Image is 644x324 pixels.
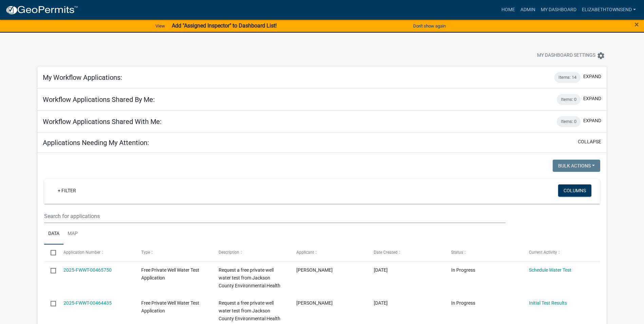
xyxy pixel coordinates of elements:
[529,267,571,273] a: Schedule Water Test
[451,250,463,255] span: Status
[557,116,581,127] div: Items: 0
[44,223,63,245] a: Data
[43,73,122,82] h5: My Workflow Applications:
[583,73,601,80] button: expand
[578,138,601,145] button: collapse
[44,245,57,261] datatable-header-cell: Select
[141,267,199,281] span: Free Private Well Water Test Application
[63,223,82,245] a: Map
[583,95,601,102] button: expand
[557,94,581,105] div: Items: 0
[410,20,448,32] button: Don't show again
[296,267,333,273] span: Lisa
[374,250,398,255] span: Date Created
[451,300,475,306] span: In Progress
[141,250,150,255] span: Type
[219,250,239,255] span: Description
[529,300,567,306] a: Initial Test Results
[451,267,475,273] span: In Progress
[296,300,333,306] span: Brian Bollaert
[43,139,149,147] h5: Applications Needing My Attention:
[553,160,600,172] button: Bulk Actions
[583,117,601,124] button: expand
[52,184,81,197] a: + Filter
[597,52,605,60] i: settings
[538,3,579,16] a: My Dashboard
[43,118,162,126] h5: Workflow Applications Shared With Me:
[554,72,581,83] div: Items: 14
[63,300,112,306] a: 2025-FWWT-00464435
[445,245,522,261] datatable-header-cell: Status
[212,245,290,261] datatable-header-cell: Description
[522,245,600,261] datatable-header-cell: Current Activity
[135,245,212,261] datatable-header-cell: Type
[43,95,155,104] h5: Workflow Applications Shared By Me:
[63,267,112,273] a: 2025-FWWT-00465750
[374,267,388,273] span: 08/18/2025
[141,300,199,313] span: Free Private Well Water Test Application
[57,245,134,261] datatable-header-cell: Application Number
[537,52,595,60] span: My Dashboard Settings
[172,22,277,29] strong: Add "Assigned Inspector" to Dashboard List!
[63,250,100,255] span: Application Number
[529,250,557,255] span: Current Activity
[374,300,388,306] span: 08/15/2025
[153,20,168,32] a: View
[367,245,445,261] datatable-header-cell: Date Created
[296,250,314,255] span: Applicant
[499,3,518,16] a: Home
[290,245,367,261] datatable-header-cell: Applicant
[219,300,280,321] span: Request a free private well water test from Jackson County Environmental Health
[518,3,538,16] a: Admin
[634,20,639,29] button: Close
[579,3,639,16] a: ElizabethTownsend
[44,209,505,223] input: Search for applications
[558,184,591,197] button: Columns
[219,267,280,288] span: Request a free private well water test from Jackson County Environmental Health
[634,20,639,29] span: ×
[532,49,610,62] button: My Dashboard Settingssettings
